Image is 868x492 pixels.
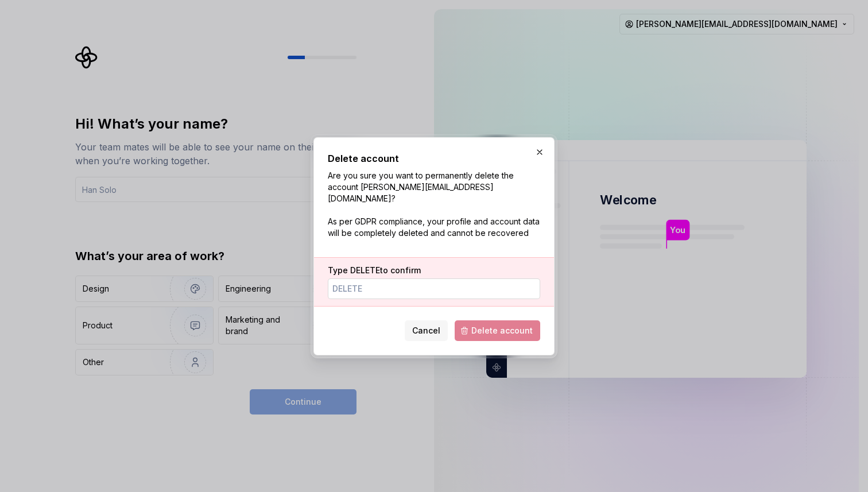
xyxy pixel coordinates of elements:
h2: Delete account [328,152,540,165]
input: DELETE [328,278,540,299]
label: Type to confirm [328,265,421,276]
p: Are you sure you want to permanently delete the account [PERSON_NAME][EMAIL_ADDRESS][DOMAIN_NAME]... [328,170,540,239]
span: DELETE [350,265,380,275]
button: Cancel [405,320,448,341]
span: Cancel [412,325,440,336]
